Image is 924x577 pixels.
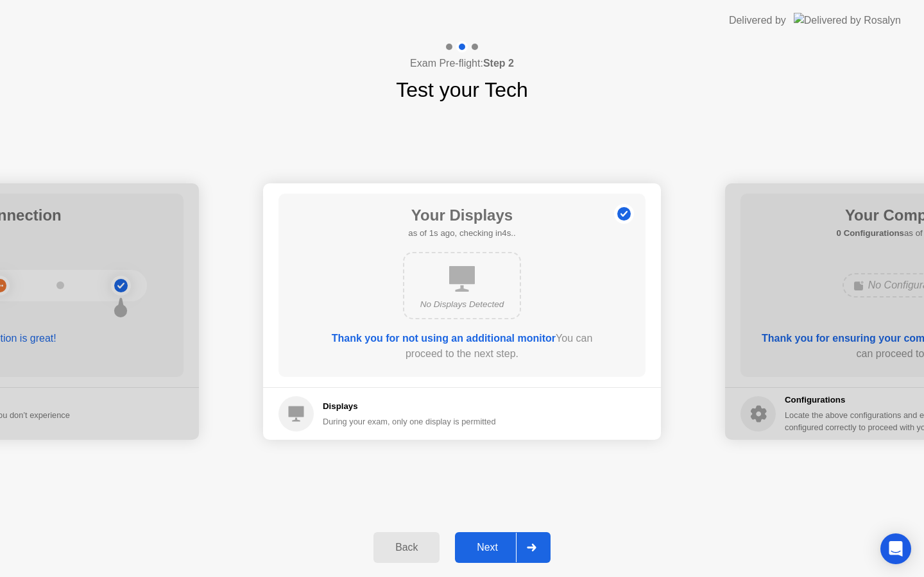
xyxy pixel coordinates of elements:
[415,298,509,311] div: No Displays Detected
[729,13,786,28] div: Delivered by
[396,74,528,105] h1: Test your Tech
[377,542,436,553] div: Back
[483,58,514,69] b: Step 2
[794,13,901,28] img: Delivered by Rosalyn
[323,400,496,413] h5: Displays
[332,333,556,344] b: Thank you for not using an additional monitor
[880,533,911,564] div: Open Intercom Messenger
[323,415,496,428] div: During your exam, only one display is permitted
[315,331,609,362] div: You can proceed to the next step.
[408,227,515,240] h5: as of 1s ago, checking in4s..
[410,56,514,71] h4: Exam Pre-flight:
[373,532,440,563] button: Back
[408,204,515,227] h1: Your Displays
[455,532,551,563] button: Next
[459,542,516,553] div: Next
